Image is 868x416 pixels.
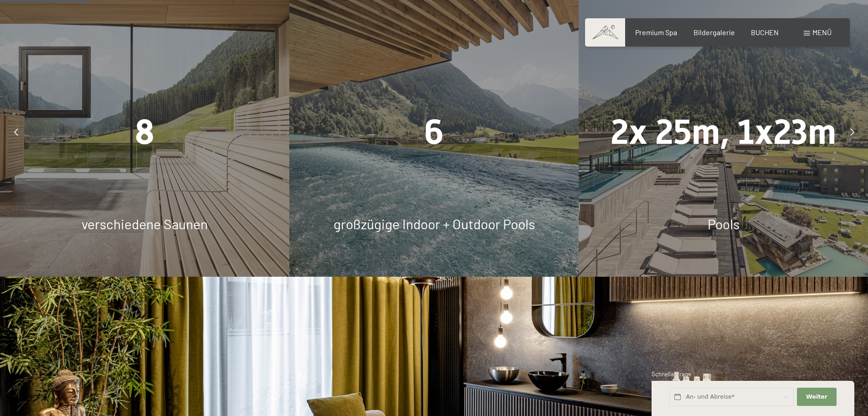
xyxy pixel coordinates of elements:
button: Weiter [797,388,836,406]
span: Pools [708,216,740,232]
span: Weiter [806,393,827,401]
span: 6 [424,112,444,152]
span: großzügige Indoor + Outdoor Pools [334,216,535,232]
a: BUCHEN [751,28,779,37]
span: 2x 25m, 1x23m [611,112,836,152]
a: Bildergalerie [693,28,735,37]
span: 8 [135,112,154,152]
span: Menü [812,28,832,37]
span: Schnellanfrage [652,370,691,378]
span: verschiedene Saunen [82,216,208,232]
a: Premium Spa [635,28,677,37]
